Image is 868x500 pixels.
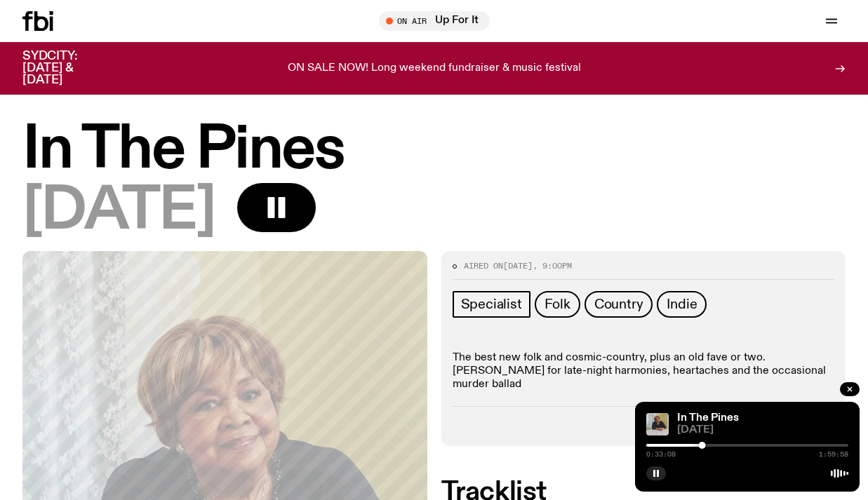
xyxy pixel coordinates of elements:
[657,291,707,318] a: Indie
[533,260,572,271] span: , 9:00pm
[667,297,697,312] span: Indie
[22,183,215,240] span: [DATE]
[535,291,580,318] a: Folk
[677,425,848,435] span: [DATE]
[819,451,848,458] span: 1:59:58
[453,291,530,318] a: Specialist
[503,260,533,271] span: [DATE]
[461,297,522,312] span: Specialist
[585,291,653,318] a: Country
[288,62,581,75] p: ON SALE NOW! Long weekend fundraiser & music festival
[594,297,643,312] span: Country
[646,451,676,458] span: 0:33:08
[545,297,570,312] span: Folk
[677,412,739,424] a: In The Pines
[453,351,835,392] p: The best new folk and cosmic-country, plus an old fave or two. [PERSON_NAME] for late-night harmo...
[22,122,846,179] h1: In The Pines
[464,260,503,271] span: Aired on
[22,50,112,86] h3: SYDCITY: [DATE] & [DATE]
[379,11,490,31] button: On AirUp For It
